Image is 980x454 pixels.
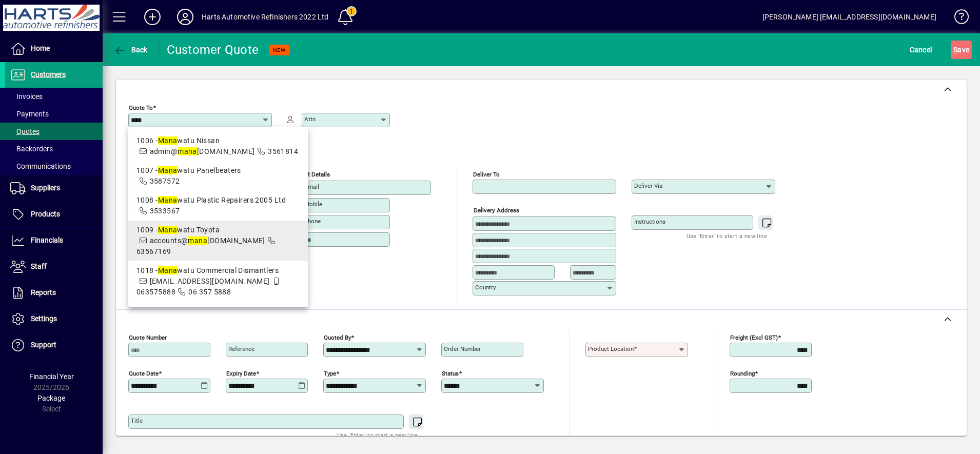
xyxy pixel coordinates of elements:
a: Home [5,36,103,62]
span: Reports [31,288,56,297]
span: 06 357 5888 [188,288,231,296]
span: ave [953,42,969,58]
a: Settings [5,306,103,332]
em: Mana [158,166,178,174]
mat-label: Quote number [129,333,167,341]
span: Customers [31,70,66,78]
a: Support [5,332,103,358]
span: Settings [31,314,57,323]
em: Mana [158,266,178,274]
a: Products [5,202,103,227]
span: accounts@ [DOMAIN_NAME] [150,236,265,245]
div: Customer Quote [167,42,259,58]
span: Invoices [10,92,43,101]
span: admin@ [DOMAIN_NAME] [150,147,255,155]
span: Payments [10,110,49,118]
span: Communications [10,162,71,170]
span: Quotes [10,127,40,135]
a: Communications [5,157,103,175]
span: 3587572 [150,177,180,185]
mat-option: 1009 - Manawatu Toyota [128,221,308,261]
mat-label: Instructions [634,218,665,225]
span: Products [31,210,60,218]
a: Backorders [5,140,103,157]
span: Financial Year [29,372,74,381]
em: Mana [158,136,178,145]
mat-label: Rounding [730,369,755,377]
mat-option: 1022 - Honda Cars Manawatu [128,302,308,342]
span: Suppliers [31,184,60,192]
span: Staff [31,262,47,270]
a: Payments [5,105,103,123]
div: 1022 - Honda Cars watu [136,306,300,317]
mat-option: 1006 - Manawatu Nissan [128,131,308,161]
button: Add [136,8,169,26]
span: 63567169 [136,247,171,255]
span: 063575888 [136,288,175,296]
mat-label: Product location [588,345,634,352]
a: Quotes [5,123,103,140]
div: 1009 - watu Toyota [136,225,300,235]
a: Staff [5,254,103,280]
em: mana [178,147,197,155]
a: Financials [5,228,103,253]
mat-label: Attn [304,115,316,123]
mat-option: 1008 - Manawatu Plastic Repairers 2005 Ltd [128,191,308,221]
mat-label: Order number [444,345,481,352]
mat-label: Deliver To [473,171,500,178]
button: Back [111,41,150,59]
mat-label: Quote date [129,369,159,377]
a: Reports [5,280,103,306]
a: Knowledge Base [947,2,967,35]
span: 3561814 [268,147,298,155]
mat-label: Status [442,369,459,377]
div: 1006 - watu Nissan [136,135,300,146]
button: Cancel [907,41,935,59]
span: Back [113,46,148,54]
span: [EMAIL_ADDRESS][DOMAIN_NAME] [150,277,270,285]
mat-label: Mobile [304,201,322,208]
mat-option: 1018 - Manawatu Commercial Dismantlers [128,261,308,302]
a: Suppliers [5,175,103,201]
mat-label: Deliver via [634,182,662,189]
mat-hint: Use 'Enter' to start a new line [687,230,767,242]
span: S [953,46,957,54]
mat-hint: Use 'Enter' to start a new line [337,429,418,441]
em: mana [188,236,207,245]
div: 1018 - watu Commercial Dismantlers [136,265,300,276]
span: Financials [31,236,63,244]
mat-label: Quoted by [324,333,351,341]
app-page-header-button: Back [103,41,159,59]
span: Backorders [10,145,53,153]
span: NEW [273,47,286,53]
mat-label: Email [304,183,319,190]
em: Mana [158,226,178,234]
span: Package [37,394,65,402]
button: Profile [169,8,202,26]
span: Home [31,44,50,52]
div: 1008 - watu Plastic Repairers 2005 Ltd [136,195,300,206]
mat-label: Title [131,417,143,424]
mat-label: Country [475,284,496,291]
div: 1007 - watu Panelbeaters [136,165,300,176]
mat-label: Quote To [129,104,153,111]
span: Cancel [910,42,932,58]
mat-label: Type [324,369,336,377]
a: Invoices [5,88,103,105]
mat-label: Freight (excl GST) [730,333,778,341]
div: [PERSON_NAME] [EMAIL_ADDRESS][DOMAIN_NAME] [762,9,936,25]
button: Save [951,41,972,59]
span: Support [31,341,56,349]
div: Harts Automotive Refinishers 2022 Ltd [202,9,328,25]
span: 3533567 [150,207,180,215]
mat-label: Expiry date [226,369,256,377]
mat-label: Phone [304,218,321,225]
mat-option: 1007 - Manawatu Panelbeaters [128,161,308,191]
em: Mana [158,196,178,204]
mat-label: Reference [228,345,254,352]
